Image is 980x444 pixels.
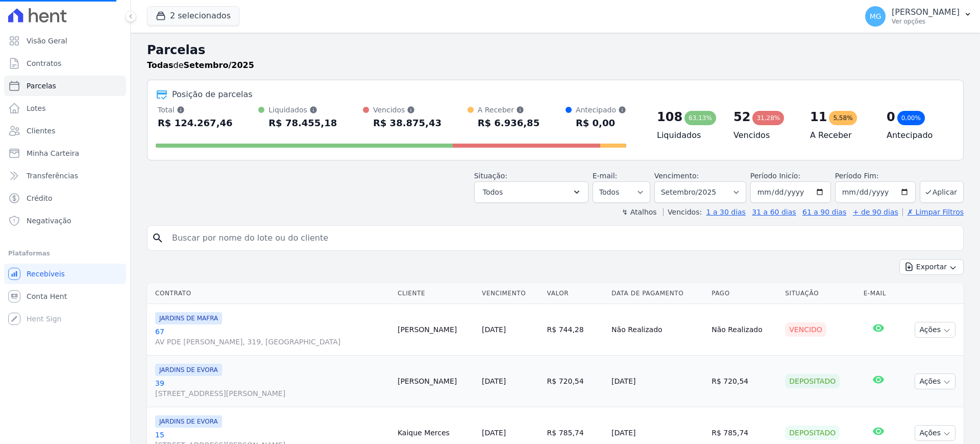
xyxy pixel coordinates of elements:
[887,109,895,125] div: 0
[482,325,506,334] a: [DATE]
[394,356,478,407] td: [PERSON_NAME]
[474,181,589,203] button: Todos
[483,186,503,198] span: Todos
[915,425,955,441] button: Ações
[853,208,898,216] a: + de 90 dias
[707,356,781,407] td: R$ 720,54
[657,129,717,142] h4: Liquidados
[860,283,898,304] th: E-mail
[870,13,881,20] span: MG
[829,111,856,125] div: 5,58%
[4,286,126,307] a: Conta Hent
[147,60,174,70] strong: Todas
[8,247,122,260] div: Plataformas
[4,53,126,74] a: Contratos
[478,105,540,115] div: A Receber
[268,115,337,131] div: R$ 78.455,18
[147,41,964,59] h2: Parcelas
[4,31,126,51] a: Visão Geral
[707,283,781,304] th: Pago
[147,283,394,304] th: Contrato
[4,188,126,208] a: Crédito
[27,36,67,46] span: Visão Geral
[482,377,506,385] a: [DATE]
[607,356,707,407] td: [DATE]
[785,374,840,388] div: Depositado
[373,105,442,115] div: Vencidos
[373,115,442,131] div: R$ 38.875,43
[750,172,800,180] label: Período Inicío:
[4,264,126,284] a: Recebíveis
[607,283,707,304] th: Data de Pagamento
[892,17,960,26] p: Ver opções
[27,81,56,91] span: Parcelas
[158,115,233,131] div: R$ 124.267,46
[184,60,254,70] strong: Setembro/2025
[152,232,164,244] i: search
[857,2,980,31] button: MG [PERSON_NAME] Ver opções
[155,312,222,324] span: JARDINS DE MAFRA
[781,283,859,304] th: Situação
[27,171,78,181] span: Transferências
[576,115,626,131] div: R$ 0,00
[733,129,794,142] h4: Vencidos
[654,172,699,180] label: Vencimento:
[27,291,67,301] span: Conta Hent
[155,415,222,428] span: JARDINS DE EVORA
[920,181,964,203] button: Aplicar
[706,208,746,216] a: 1 a 30 dias
[684,111,716,125] div: 63,13%
[622,208,656,216] label: ↯ Atalhos
[810,109,827,125] div: 11
[785,322,826,337] div: Vencido
[899,259,964,275] button: Exportar
[155,388,389,399] span: [STREET_ADDRESS][PERSON_NAME]
[482,429,506,437] a: [DATE]
[268,105,337,115] div: Liquidados
[166,228,959,248] input: Buscar por nome do lote ou do cliente
[474,172,507,180] label: Situação:
[835,171,916,181] label: Período Fim:
[394,304,478,356] td: [PERSON_NAME]
[657,109,682,125] div: 108
[810,129,870,142] h4: A Receber
[27,103,46,113] span: Lotes
[785,426,840,440] div: Depositado
[543,283,608,304] th: Valor
[902,208,964,216] a: ✗ Limpar Filtros
[897,111,925,125] div: 0,00%
[887,129,947,142] h4: Antecipado
[892,7,960,17] p: [PERSON_NAME]
[27,126,55,136] span: Clientes
[543,304,608,356] td: R$ 744,28
[752,208,796,216] a: 31 a 60 dias
[478,115,540,131] div: R$ 6.936,85
[593,172,618,180] label: E-mail:
[155,378,389,399] a: 39[STREET_ADDRESS][PERSON_NAME]
[607,304,707,356] td: Não Realizado
[752,111,784,125] div: 31,28%
[478,283,543,304] th: Vencimento
[915,322,955,338] button: Ações
[27,193,53,203] span: Crédito
[158,105,233,115] div: Total
[27,58,61,68] span: Contratos
[155,326,389,347] a: 67AV PDE [PERSON_NAME], 319, [GEOGRAPHIC_DATA]
[147,6,239,26] button: 2 selecionados
[663,208,702,216] label: Vencidos:
[155,364,222,376] span: JARDINS DE EVORA
[4,121,126,141] a: Clientes
[4,211,126,231] a: Negativação
[147,59,254,72] p: de
[4,98,126,119] a: Lotes
[27,148,79,158] span: Minha Carteira
[27,216,71,226] span: Negativação
[4,76,126,96] a: Parcelas
[733,109,750,125] div: 52
[394,283,478,304] th: Cliente
[543,356,608,407] td: R$ 720,54
[4,166,126,186] a: Transferências
[172,88,253,101] div: Posição de parcelas
[915,373,955,389] button: Ações
[707,304,781,356] td: Não Realizado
